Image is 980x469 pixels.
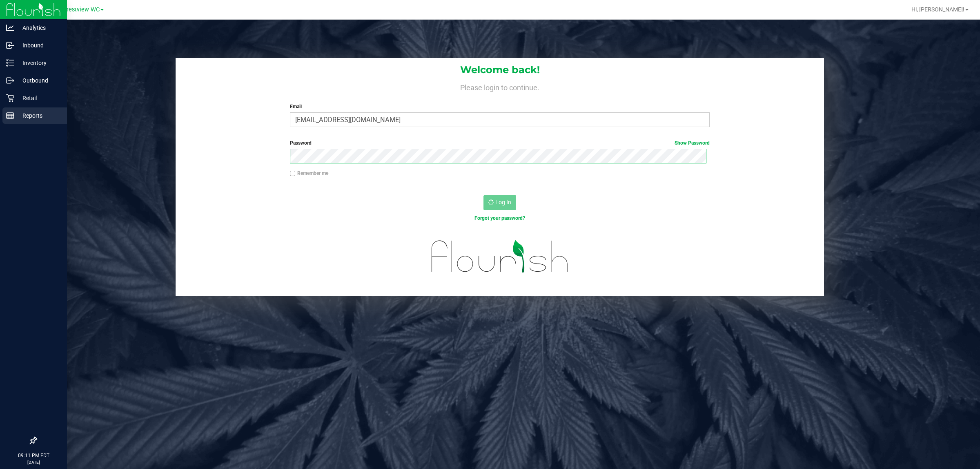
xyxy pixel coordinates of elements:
[290,170,328,177] label: Remember me
[14,93,63,103] p: Retail
[419,230,581,283] img: flourish_logo.svg
[6,59,14,67] inline-svg: Inventory
[14,76,63,85] p: Outbound
[6,41,14,49] inline-svg: Inbound
[495,199,511,205] span: Log In
[14,23,63,33] p: Analytics
[675,140,710,146] a: Show Password
[63,6,100,13] span: Crestview WC
[14,40,63,50] p: Inbound
[911,6,964,13] span: Hi, [PERSON_NAME]!
[290,171,296,176] input: Remember me
[176,82,824,92] h4: Please login to continue.
[290,140,312,146] span: Password
[176,65,824,75] h1: Welcome back!
[6,76,14,85] inline-svg: Outbound
[483,195,516,210] button: Log In
[14,58,63,68] p: Inventory
[290,103,710,110] label: Email
[6,94,14,102] inline-svg: Retail
[4,459,63,465] p: [DATE]
[474,215,525,221] a: Forgot your password?
[4,452,63,459] p: 09:11 PM EDT
[6,24,14,32] inline-svg: Analytics
[14,111,63,121] p: Reports
[6,112,14,120] inline-svg: Reports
